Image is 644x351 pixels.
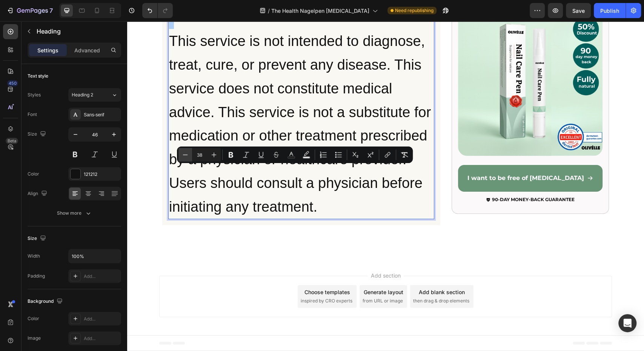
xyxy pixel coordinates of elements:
[28,273,45,279] div: Padding
[42,12,304,194] span: This service is not intended to diagnose, treat, cure, or prevent any disease. This service does ...
[331,144,475,170] a: I want to be free of [MEDICAL_DATA]
[7,80,18,86] div: 450
[84,273,119,280] div: Add...
[28,73,48,79] div: Text style
[28,253,40,259] div: Width
[241,250,277,258] span: Add section
[49,6,53,15] p: 7
[84,111,119,118] div: Sans-serif
[28,92,41,98] div: Styles
[37,46,58,54] p: Settings
[237,267,276,275] div: Generate layout
[142,3,173,18] div: Undo/Redo
[618,314,636,332] div: Open Intercom Messenger
[28,335,41,342] div: Image
[395,7,433,14] span: Need republishing
[235,276,276,283] span: from URL or image
[28,129,48,139] div: Size
[271,7,369,15] span: The Health Nagelpen [MEDICAL_DATA]
[268,7,270,15] span: /
[28,111,37,118] div: Font
[347,175,460,182] button: <p>90-DAY MONEY-BACK GUARANTEE</p>
[68,88,121,102] button: Heading 2
[28,315,39,322] div: Color
[28,171,39,177] div: Color
[6,138,18,144] div: Beta
[28,206,121,220] button: Show more
[292,267,338,275] div: Add blank section
[572,8,585,14] span: Save
[174,276,225,283] span: inspired by CRO experts
[84,171,119,178] div: 121212
[28,233,48,244] div: Size
[566,3,591,18] button: Save
[177,267,223,275] div: Choose templates
[286,276,342,283] span: then drag & drop elements
[28,189,49,199] div: Align
[594,3,626,18] button: Publish
[69,249,121,263] input: Auto
[365,174,447,183] p: 90-DAY MONEY-BACK GUARANTEE
[3,3,56,18] button: 7
[72,92,93,98] span: Heading 2
[57,209,92,217] div: Show more
[600,7,619,15] div: Publish
[340,153,457,160] span: I want to be free of [MEDICAL_DATA]
[37,27,118,36] p: Heading
[74,46,100,54] p: Advanced
[84,335,119,342] div: Add...
[84,316,119,322] div: Add...
[127,21,644,351] iframe: Design area
[28,296,64,307] div: Background
[177,147,413,163] div: Editor contextual toolbar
